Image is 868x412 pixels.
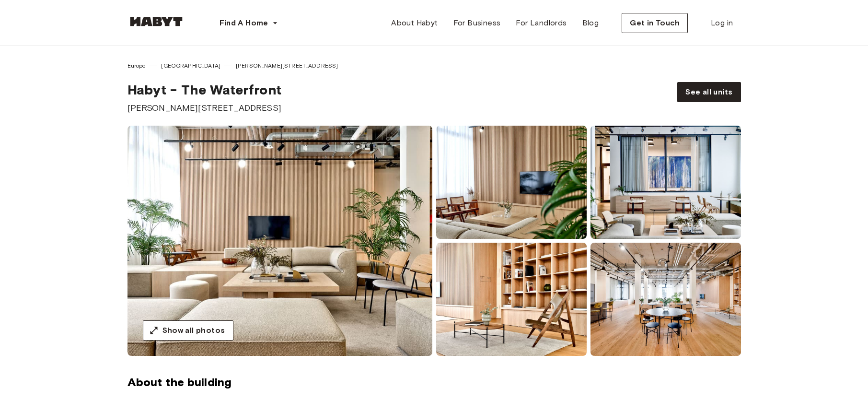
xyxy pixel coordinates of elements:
[446,13,509,33] a: For Business
[220,17,268,29] span: Find A Home
[161,61,220,70] span: [GEOGRAPHIC_DATA]
[127,126,432,356] img: room-image
[143,320,233,341] button: Show all photos
[630,17,680,29] span: Get in Touch
[236,61,338,70] span: [PERSON_NAME][STREET_ADDRESS]
[711,17,733,29] span: Log in
[391,17,438,29] span: About Habyt
[703,13,741,33] a: Log in
[590,243,741,356] img: room-image
[127,102,281,114] span: [PERSON_NAME][STREET_ADDRESS]
[677,82,741,102] a: See all units
[383,13,445,33] a: About Habyt
[582,17,599,29] span: Blog
[436,126,587,239] img: room-image
[127,61,146,70] span: Europe
[162,325,225,336] span: Show all photos
[453,17,501,29] span: For Business
[622,13,688,33] button: Get in Touch
[127,82,281,98] span: Habyt - The Waterfront
[212,13,286,33] button: Find A Home
[127,375,741,389] span: About the building
[590,126,741,239] img: room-image
[575,13,607,33] a: Blog
[436,243,587,356] img: room-image
[516,17,567,29] span: For Landlords
[127,17,185,26] img: Habyt
[685,86,732,98] span: See all units
[508,13,574,33] a: For Landlords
